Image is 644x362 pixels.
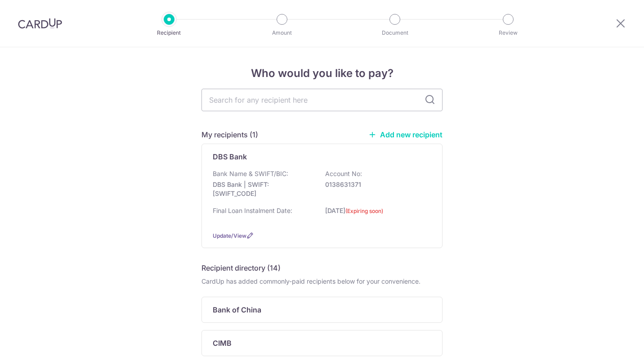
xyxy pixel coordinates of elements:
[368,130,443,139] a: Add new recipient
[213,338,232,348] p: CIMB
[249,28,315,37] p: Amount
[325,169,362,178] p: Account No:
[213,232,246,239] a: Update/View
[325,180,426,189] p: 0138631371
[201,262,281,273] h5: Recipient directory (14)
[136,28,202,37] p: Recipient
[213,180,313,198] p: DBS Bank | SWIFT: [SWIFT_CODE]
[213,169,288,178] p: Bank Name & SWIFT/BIC:
[201,129,258,140] h5: My recipients (1)
[201,277,443,286] div: CardUp has added commonly-paid recipients below for your convenience.
[345,207,383,216] label: (Expiring soon)
[201,65,443,81] h4: Who would you like to pay?
[213,206,292,215] p: Final Loan Instalment Date:
[362,28,428,37] p: Document
[18,18,62,29] img: CardUp
[213,151,247,162] p: DBS Bank
[325,206,426,221] p: [DATE]
[213,304,261,315] p: Bank of China
[201,89,443,111] input: Search for any recipient here
[475,28,541,37] p: Review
